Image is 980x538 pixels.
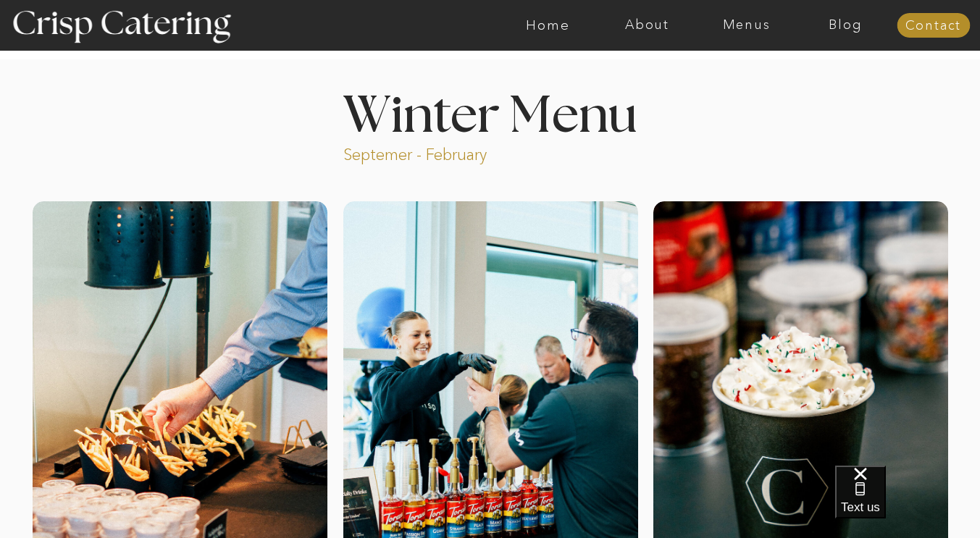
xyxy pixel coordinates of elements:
p: Septemer - February [343,144,543,161]
h1: Winter Menu [289,91,692,134]
a: Contact [897,19,970,33]
iframe: podium webchat widget bubble [835,466,980,538]
a: Home [498,18,598,33]
a: Blog [796,18,895,33]
a: Menus [697,18,796,33]
a: About [598,18,697,33]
